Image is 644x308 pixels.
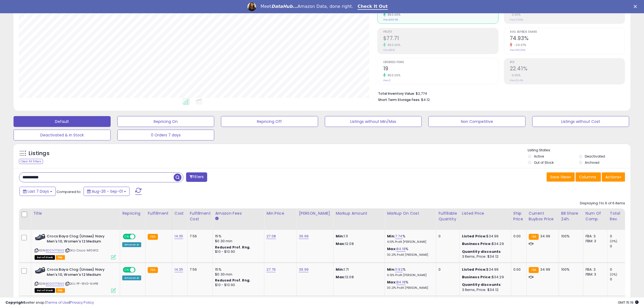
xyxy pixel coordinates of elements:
[383,79,391,82] small: Prev: 2
[602,172,625,182] button: Actions
[610,211,630,222] div: Total Rev.
[534,154,544,159] label: Active
[610,244,632,249] div: 0
[378,90,621,96] li: $2,774
[47,267,113,278] b: Crocs Baya Clog (Unisex) Navy Men's 10, Women's 12 Medium
[122,242,141,247] div: Amazon AI
[336,275,381,280] p: 12.08
[299,211,331,216] div: [PERSON_NAME]
[385,208,436,230] th: The percentage added to the cost of goods (COGS) that forms the calculator for Min & Max prices.
[395,234,402,239] a: 7.74
[529,234,539,240] small: FBA
[299,234,309,239] a: 39.99
[387,267,432,277] div: %
[123,268,130,272] span: ON
[585,160,600,165] label: Archived
[512,43,526,47] small: -25.07%
[586,272,603,277] div: FBM: 3
[84,187,130,196] button: Aug-26 - Sep-01
[383,35,498,42] h2: $77.71
[336,241,345,246] strong: Max:
[510,48,525,52] small: Prev: 100.00%
[57,189,81,194] span: Compared to:
[387,253,432,257] p: 30.21% Profit [PERSON_NAME]
[266,211,294,216] div: Min Price
[387,273,432,277] p: 6.15% Profit [PERSON_NAME]
[383,61,498,64] span: Ordered Items
[510,73,521,77] small: 0.00%
[215,234,260,239] div: 15%
[462,234,507,239] div: $34.99
[580,201,625,206] div: Displaying 1 to 6 of 6 items
[56,288,65,293] span: FBA
[190,267,209,272] div: 7.56
[462,249,507,254] div: :
[397,280,405,285] a: 84.18
[513,234,522,239] div: 0.00
[35,234,116,259] div: ASIN:
[117,130,214,140] button: 0 Orders 7 days
[387,234,395,239] b: Min:
[70,300,94,305] a: Privacy Policy
[383,65,498,73] h2: 19
[123,234,130,239] span: ON
[19,187,56,196] button: Last 7 Days
[148,267,158,273] small: FBA
[260,4,353,9] div: Meet Amazon Data, done right.
[221,116,318,127] button: Repricing Off
[190,211,210,222] div: Fulfillment Cost
[561,267,579,272] div: 100%
[387,247,432,257] div: %
[513,211,524,222] div: Ship Price
[383,48,395,52] small: Prev: $8.18
[586,211,605,222] div: Num of Comp.
[510,18,523,21] small: Prev: 11.69%
[215,245,250,250] b: Reduced Prof. Rng.
[462,287,507,292] div: 3 Items, Price: $34.12
[35,267,45,274] img: 41FtakEH+GL._SL40_.jpg
[215,267,260,272] div: 15%
[174,234,183,239] a: 14.35
[33,211,118,216] div: Title
[28,189,49,194] span: Last 7 Days
[395,267,403,272] a: 11.92
[462,267,487,272] b: Listed Price:
[421,97,430,102] span: $4.12
[510,35,625,42] h2: 74.93%
[215,239,260,244] div: $0.30 min
[387,280,397,285] b: Max:
[585,154,605,159] label: Deactivated
[378,91,415,96] b: Total Inventory Value:
[438,267,455,272] div: 0
[510,31,625,34] span: Avg. Buybox Share
[438,234,455,239] div: 0
[46,300,69,305] a: Terms of Use
[610,277,632,282] div: 0
[336,234,344,239] strong: Min:
[387,267,395,272] b: Min:
[215,211,262,216] div: Amazon Fees
[174,211,185,216] div: Cost
[135,234,143,239] span: OFF
[586,234,603,239] div: FBA: 3
[65,248,98,253] span: | SKU: Crocs-M10W12
[215,283,260,287] div: $10 - $10.90
[186,172,207,182] button: Filters
[610,234,632,239] div: 0
[462,241,492,246] b: Business Price:
[510,61,625,64] span: ROI
[462,267,507,272] div: $34.99
[610,239,617,243] small: (0%)
[215,272,260,277] div: $0.30 min
[5,300,94,305] div: seller snap | |
[386,13,401,17] small: 850.00%
[215,216,218,221] small: Amazon Fees.
[586,239,603,244] div: FBM: 3
[462,282,507,287] div: :
[634,5,639,8] div: Close
[386,73,401,77] small: 850.00%
[148,234,158,240] small: FBA
[462,274,492,280] b: Business Price:
[540,234,550,239] span: 34.99
[532,116,629,127] button: Listings without Cost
